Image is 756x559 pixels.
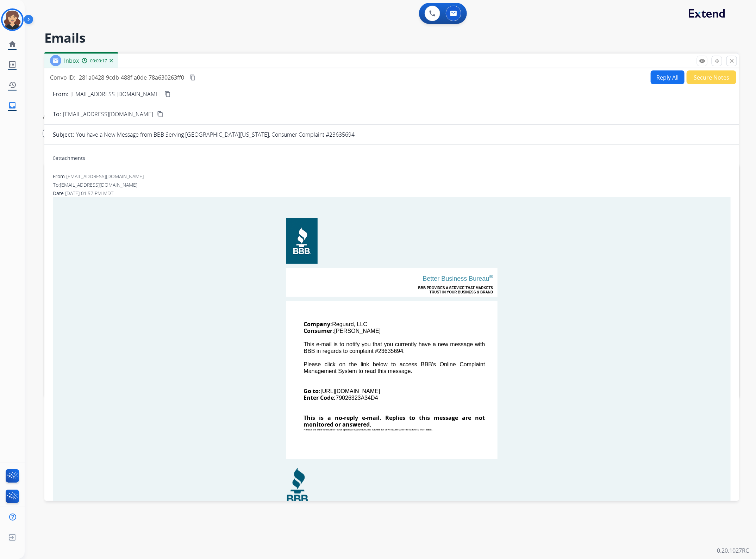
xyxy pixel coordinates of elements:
[287,468,310,503] img: BBB
[304,394,336,402] b: Enter Code:
[43,126,137,141] div: Status: On Hold - Servicers
[8,101,17,110] mat-icon: inbox
[189,74,196,81] mat-icon: content_copy
[157,111,163,117] mat-icon: content_copy
[8,81,17,89] mat-icon: history
[79,74,184,81] span: 281a0428-9cdb-488f-a0de-78a630263ff0
[651,70,685,84] button: Reply All
[60,181,137,188] span: [EMAIL_ADDRESS][DOMAIN_NAME]
[53,155,85,162] div: attachments
[44,31,739,45] h2: Emails
[729,58,735,64] mat-icon: close
[717,546,749,555] p: 0.20.1027RC
[90,58,107,64] span: 00:00:17
[304,320,332,328] b: Company:
[65,190,113,197] span: [DATE] 01:57 PM MDT
[164,91,171,97] mat-icon: content_copy
[53,110,61,118] p: To:
[53,190,731,197] div: Date:
[2,10,22,30] img: avatar
[53,90,68,98] p: From:
[43,112,81,121] p: Applied filters:
[53,181,731,188] div: To:
[66,173,144,180] span: [EMAIL_ADDRESS][DOMAIN_NAME]
[304,414,485,428] b: This is a no-reply e-mail. Replies to this message are not monitored or answered.
[70,90,161,98] p: [EMAIL_ADDRESS][DOMAIN_NAME]
[287,218,317,263] img: BBB
[699,58,705,64] mat-icon: remove_red_eye
[63,110,153,118] span: [EMAIL_ADDRESS][DOMAIN_NAME]
[304,387,321,395] b: Go to:
[53,130,74,139] p: Subject:
[64,57,79,64] span: Inbox
[8,40,17,48] mat-icon: home
[76,130,355,139] p: You have a New Message from BBB Serving [GEOGRAPHIC_DATA][US_STATE], Consumer Complaint #23635694
[300,275,493,286] td: Better Business Bureau
[50,73,75,82] p: Convo ID:
[687,70,736,84] button: Secure Notes
[286,301,498,459] td: Reguard, LLC [PERSON_NAME] This e-mail is to notify you that you currently have a new message wit...
[304,327,335,335] b: Consumer:
[53,173,731,180] div: From:
[300,286,493,294] td: BBB PROVIDES A SERVICE THAT MARKETS TRUST IN YOUR BUSINESS & BRAND
[489,273,493,280] sup: ®
[53,155,56,161] span: 0
[8,60,17,69] mat-icon: list_alt
[714,58,720,64] mat-icon: fullscreen_exit
[304,428,485,431] p: Please be sure to monitor your spam/junk/promotional folders for any future communications from BBB.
